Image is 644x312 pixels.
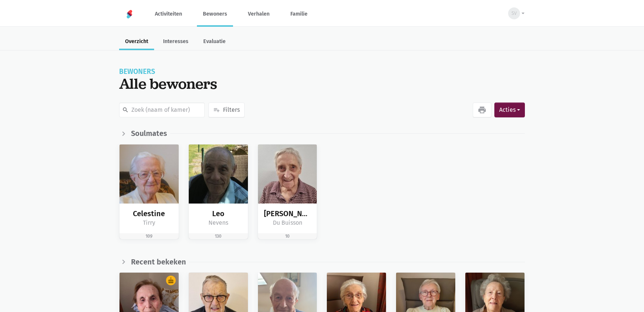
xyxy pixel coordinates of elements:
div: 130 [189,233,248,239]
i: playlist_add [213,107,220,113]
span: SV [511,10,517,17]
a: print [473,103,491,117]
a: Overzicht [119,34,154,50]
div: 10 [258,233,317,239]
div: Bewoners [119,68,525,75]
a: chevron_right Recent bekeken [119,257,186,266]
a: bewoner afbeelding Celestine Tirry 109 [119,144,179,240]
div: Nevens [195,218,242,228]
div: [PERSON_NAME] [264,209,311,218]
i: chevron_right [119,129,128,138]
img: bewoner afbeelding [258,144,317,204]
div: Celestine [125,209,173,218]
div: Du Buisson [264,218,311,228]
div: Leo [195,209,242,218]
a: Verhalen [242,1,275,26]
i: print [478,105,487,114]
img: bewoner afbeelding [189,144,248,204]
a: bewoner afbeelding Leo Nevens 130 [188,144,248,240]
i: cake [168,277,174,284]
a: Interesses [157,34,194,50]
img: bewoner afbeelding [119,144,179,204]
i: chevron_right [119,257,128,266]
input: Zoek (naam of kamer) [119,103,205,117]
a: Activiteiten [149,1,188,26]
div: Tirry [125,218,173,228]
button: Acties [494,103,525,117]
a: Familie [284,1,313,26]
a: chevron_right Soulmates [119,129,167,138]
div: 109 [119,233,179,239]
a: Bewoners [197,1,233,26]
div: Alle bewoners [119,75,525,92]
img: Home [125,10,134,19]
button: SV [503,5,525,22]
button: playlist_addFilters [208,103,245,117]
a: bewoner afbeelding [PERSON_NAME] Du Buisson 10 [258,144,318,240]
a: Evaluatie [197,34,232,50]
i: search [122,107,129,113]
